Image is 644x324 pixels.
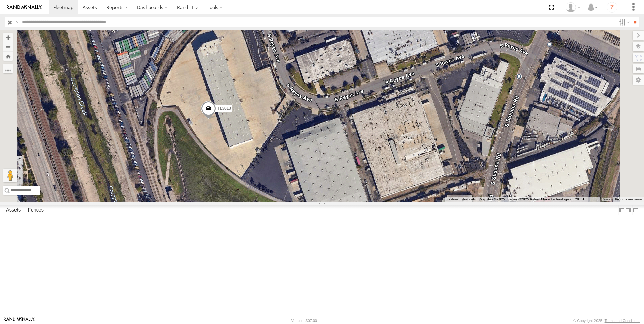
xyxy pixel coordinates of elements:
label: Search Query [14,17,20,27]
button: Zoom out [3,42,13,52]
label: Map Settings [633,75,644,85]
label: Hide Summary Table [632,205,639,215]
a: Terms (opens in new tab) [603,198,610,201]
label: Fences [25,205,47,215]
a: Visit our Website [4,317,35,324]
img: rand-logo.svg [7,5,42,10]
div: © Copyright 2025 - [573,319,640,323]
span: Map data ©2025 Imagery ©2025 Airbus, Maxar Technologies [480,197,571,201]
i: ? [607,2,617,13]
span: TL3013 [217,106,231,110]
button: Zoom in [3,33,13,42]
button: Zoom Home [3,52,13,61]
label: Assets [3,205,24,215]
label: Dock Summary Table to the Left [618,205,625,215]
label: Search Filter Options [616,17,631,27]
span: 20 m [575,197,583,201]
a: Report a map error [615,197,642,201]
label: Dock Summary Table to the Right [625,205,632,215]
div: Norma Casillas [563,2,583,12]
button: Drag Pegman onto the map to open Street View [3,169,17,182]
label: Measure [3,64,13,73]
a: Terms and Conditions [605,319,640,323]
button: Map Scale: 20 m per 40 pixels [573,197,600,202]
button: Keyboard shortcuts [447,197,476,202]
div: Version: 307.00 [291,319,317,323]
